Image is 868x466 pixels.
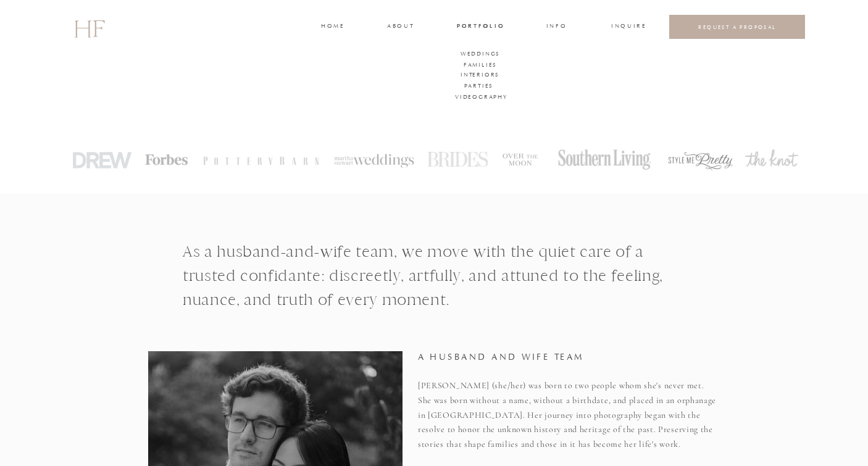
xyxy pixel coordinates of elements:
a: Interiors [461,70,498,81]
a: about [387,22,413,33]
a: INQUIRE [611,22,645,33]
a: INFO [545,22,568,33]
a: home [321,22,344,33]
a: REQUEST A PROPOSAL [679,23,796,30]
a: FAMILIES [462,60,499,72]
a: PARTIES [454,81,503,93]
h1: A HUSBAND AND WIFE TEAM [418,351,688,373]
a: WEDDINGS [459,49,502,60]
a: portfolio [457,22,503,33]
a: HF [73,9,104,45]
h1: As a husband-and-wife team, we move with the quiet care of a trusted confidante: discreetly, artf... [183,239,686,333]
a: VIDEOGRAPHY [455,93,504,104]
